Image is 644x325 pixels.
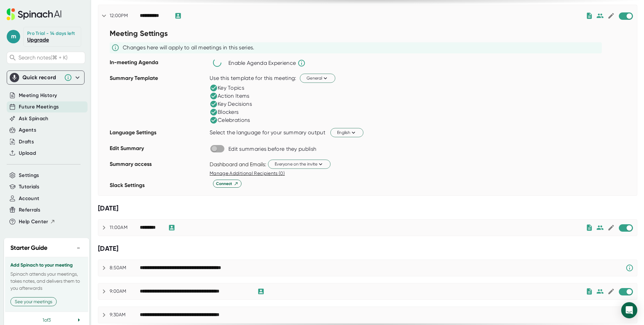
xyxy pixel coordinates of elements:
[110,127,206,143] div: Language Settings
[110,265,140,271] div: 8:50AM
[275,161,324,167] span: Everyone on the invite
[123,44,255,51] div: Changes here will apply to all meetings in this series.
[74,243,83,253] button: −
[216,181,238,187] span: Connect
[19,172,39,179] button: Settings
[10,263,83,268] h3: Add Spinach to your meeting
[621,302,637,318] div: Open Intercom Messenger
[18,54,83,61] span: Search notes (⌘ + K)
[110,158,206,180] div: Summary access
[22,74,61,81] div: Quick record
[210,116,250,124] div: Celebrations
[228,60,296,66] div: Enable Agenda Experience
[210,170,285,177] button: Manage Additional Recipients (0)
[19,206,40,214] button: Referrals
[210,75,297,82] div: Use this template for this meeting:
[268,159,330,169] button: Everyone on the invite
[210,100,252,108] div: Key Decisions
[210,84,244,92] div: Key Topics
[337,129,357,136] span: English
[10,297,57,306] button: See your meetings
[98,204,637,213] div: [DATE]
[10,71,82,84] div: Quick record
[19,149,36,157] button: Upload
[110,27,206,42] div: Meeting Settings
[19,138,34,146] button: Drafts
[626,264,634,272] svg: Spinach requires a video conference link.
[19,218,55,226] button: Help Center
[43,317,51,323] span: 1 of 3
[210,161,266,168] div: Dashboard and Emails:
[210,92,250,100] div: Action Items
[300,74,335,83] button: General
[19,103,59,111] button: Future Meetings
[7,30,20,43] span: m
[110,225,140,231] div: 11:00AM
[19,115,49,123] button: Ask Spinach
[210,129,325,136] div: Select the language for your summary output
[10,243,47,252] h2: Starter Guide
[210,171,285,176] span: Manage Additional Recipients (0)
[19,126,36,134] button: Agents
[298,59,306,67] svg: Spinach will help run the agenda and keep track of time
[19,92,57,99] button: Meeting History
[110,180,206,195] div: Slack Settings
[210,108,238,116] div: Blockers
[110,73,206,127] div: Summary Template
[110,57,206,73] div: In-meeting Agenda
[10,271,83,292] p: Spinach attends your meetings, takes notes, and delivers them to you afterwards
[27,37,49,43] a: Upgrade
[307,75,329,81] span: General
[110,143,206,158] div: Edit Summary
[27,31,75,37] div: Pro Trial - 14 days left
[19,195,39,202] button: Account
[98,244,637,253] div: [DATE]
[110,13,140,19] div: 12:00PM
[19,218,48,226] span: Help Center
[19,183,39,191] button: Tutorials
[110,312,140,318] div: 9:30AM
[213,180,241,188] button: Connect
[110,288,140,294] div: 9:00AM
[330,128,363,137] button: English
[228,146,316,152] div: Edit summaries before they publish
